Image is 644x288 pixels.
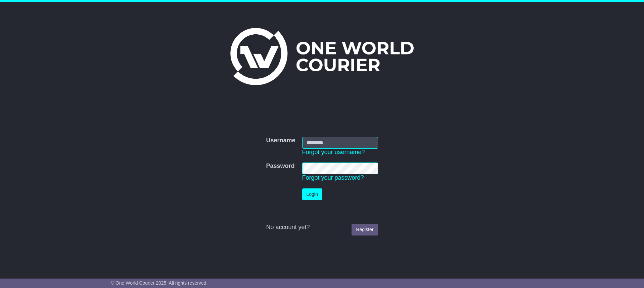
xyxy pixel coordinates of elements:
label: Password [266,163,294,170]
a: Forgot your password? [302,174,364,181]
a: Register [352,224,378,236]
a: Forgot your username? [302,149,365,155]
button: Login [302,188,322,200]
span: © One World Courier 2025. All rights reserved. [111,280,208,286]
img: One World [230,28,414,85]
label: Username [266,137,295,144]
div: No account yet? [266,224,378,231]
